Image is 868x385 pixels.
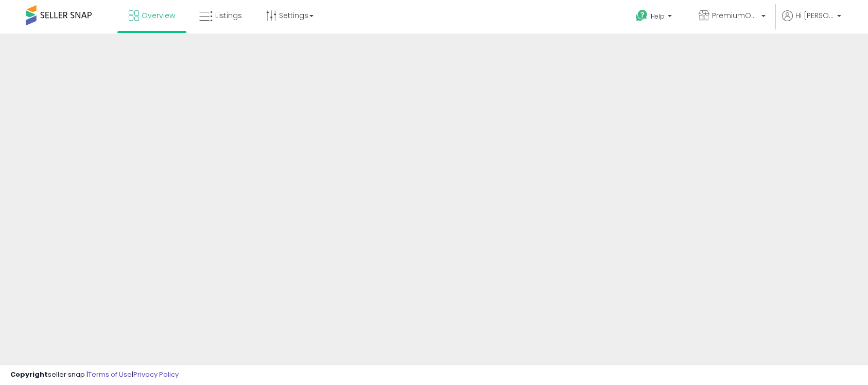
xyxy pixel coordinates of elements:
a: Terms of Use [88,370,132,379]
span: Help [651,12,665,21]
div: seller snap | | [10,370,179,380]
a: Help [628,2,682,34]
i: Get Help [635,9,648,22]
strong: Copyright [10,370,48,379]
a: Hi [PERSON_NAME] [782,10,841,34]
span: Overview [142,10,175,21]
span: PremiumOutdoorGrills [712,10,758,21]
a: Privacy Policy [133,370,179,379]
span: Listings [215,10,242,21]
span: Hi [PERSON_NAME] [795,10,834,21]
